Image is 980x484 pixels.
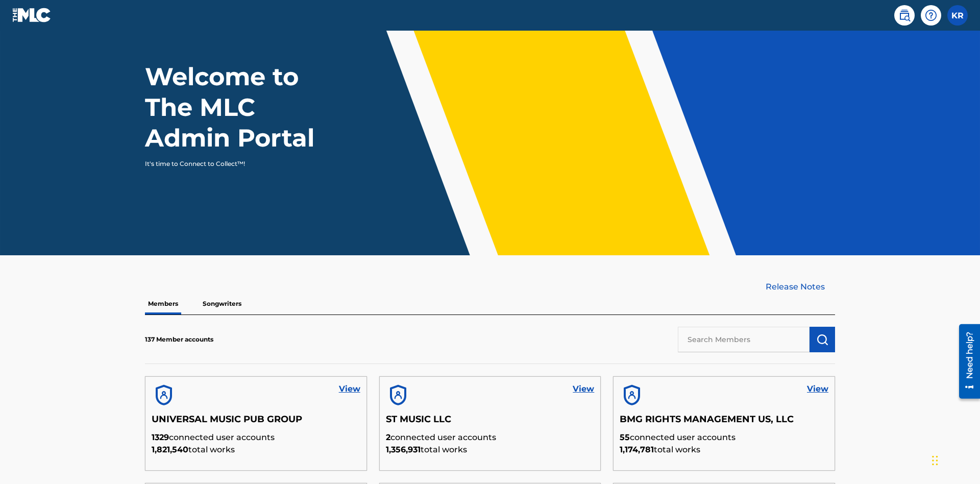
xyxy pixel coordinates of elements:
img: account [386,383,410,407]
input: Search Members [678,327,810,352]
p: connected user accounts [386,431,595,444]
h5: UNIVERSAL MUSIC PUB GROUP [152,414,360,431]
iframe: Chat Widget [929,435,980,484]
span: 1,821,540 [152,445,188,454]
p: connected user accounts [152,431,360,444]
p: Members [145,293,181,314]
p: connected user accounts [620,431,828,444]
p: total works [386,444,595,456]
div: Drag [932,445,938,476]
p: Songwriters [200,293,244,314]
img: account [152,383,176,407]
span: 2 [386,432,390,442]
span: 1329 [152,432,169,442]
img: MLC Logo [12,8,52,22]
a: View [807,383,828,395]
h5: BMG RIGHTS MANAGEMENT US, LLC [620,414,828,431]
a: Public Search [894,5,915,26]
img: Search Works [816,333,828,346]
a: Release Notes [766,281,835,293]
div: User Menu [947,5,968,26]
span: 55 [620,432,630,442]
h1: Welcome to The MLC Admin Portal [145,61,336,153]
span: 1,356,931 [386,445,421,454]
a: View [573,383,594,395]
span: 1,174,781 [620,445,654,454]
p: It's time to Connect to Collect™! [145,159,322,168]
a: View [339,383,360,395]
img: search [898,9,911,21]
p: total works [620,444,828,456]
p: 137 Member accounts [145,335,213,344]
div: Help [921,5,941,26]
iframe: Resource Center [951,320,980,404]
p: total works [152,444,360,456]
img: account [620,383,644,407]
h5: ST MUSIC LLC [386,414,595,431]
img: help [925,9,937,21]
